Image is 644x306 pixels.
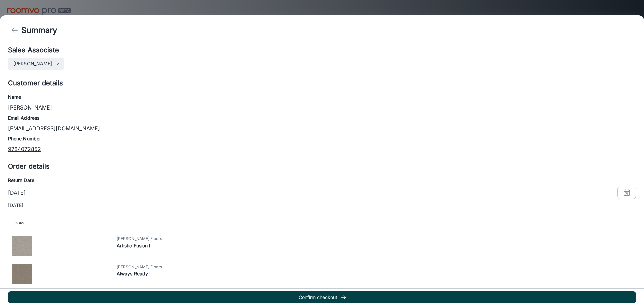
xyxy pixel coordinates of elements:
h5: Customer details [8,78,636,88]
h5: Sales Associate [8,45,59,55]
button: [PERSON_NAME] [8,58,64,70]
h6: Phone Number [8,135,636,142]
a: 9784072852 [8,146,41,152]
h6: Return Date [8,177,636,184]
p: [PERSON_NAME] [8,103,636,112]
a: [EMAIL_ADDRESS][DOMAIN_NAME] [8,125,100,132]
h6: Name [8,93,636,101]
span: [PERSON_NAME] Floors [117,236,637,242]
button: back [8,24,21,37]
img: Artistic Fusion I [12,236,32,256]
span: [PERSON_NAME] Floors [117,264,637,270]
button: Confirm checkout [8,291,636,303]
h6: Always Ready I [117,270,637,277]
img: Always Ready I [12,264,32,284]
h4: Summary [21,24,57,36]
h6: Email Address [8,114,636,122]
p: [DATE] [8,189,26,197]
p: [DATE] [8,202,636,209]
span: Floors [8,217,636,229]
h6: Artistic Fusion I [117,242,637,249]
h5: Order details [8,161,636,171]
